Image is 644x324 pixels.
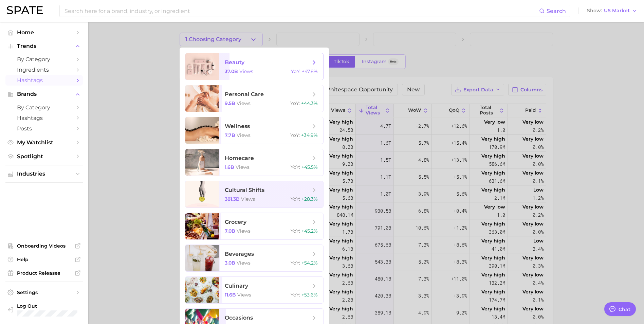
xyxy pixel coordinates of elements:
[301,100,318,106] span: +44.3%
[5,301,83,319] a: Log out. Currently logged in with e-mail CSnow@ulta.com.
[301,260,318,266] span: +54.2%
[5,75,83,86] a: Hashtags
[236,164,250,170] span: views
[17,139,71,146] span: My Watchlist
[5,241,83,251] a: Onboarding Videos
[225,68,238,74] span: 37.0b
[64,5,539,17] input: Search here for a brand, industry, or ingredient
[237,132,251,138] span: views
[291,68,300,74] span: YoY :
[5,123,83,134] a: Posts
[5,151,83,162] a: Spotlight
[17,270,71,276] span: Product Releases
[547,8,566,14] span: Search
[225,228,235,234] span: 7.0b
[5,54,83,65] a: by Category
[17,171,71,177] span: Industries
[237,100,251,106] span: views
[301,164,318,170] span: +45.5%
[17,104,71,111] span: by Category
[301,132,318,138] span: +34.9%
[225,164,234,170] span: 1.6b
[225,292,236,298] span: 11.6b
[291,260,300,266] span: YoY :
[17,67,71,73] span: Ingredients
[5,169,83,179] button: Industries
[225,155,254,161] span: homecare
[5,41,83,51] button: Trends
[585,6,639,15] button: ShowUS Market
[290,132,300,138] span: YoY :
[225,314,253,321] span: occasions
[291,164,300,170] span: YoY :
[225,196,240,202] span: 381.3b
[17,43,71,49] span: Trends
[5,27,83,38] a: Home
[17,77,71,84] span: Hashtags
[5,65,83,75] a: Ingredients
[5,287,83,298] a: Settings
[301,196,318,202] span: +28.3%
[302,68,318,74] span: +47.8%
[290,100,300,106] span: YoY :
[5,268,83,278] a: Product Releases
[17,256,71,263] span: Help
[225,100,235,106] span: 9.5b
[587,9,602,13] span: Show
[237,292,251,298] span: views
[5,102,83,113] a: by Category
[5,89,83,99] button: Brands
[225,91,264,97] span: personal care
[225,283,248,289] span: culinary
[17,243,71,249] span: Onboarding Videos
[241,196,255,202] span: views
[17,303,77,309] span: Log Out
[17,56,71,62] span: by Category
[5,137,83,148] a: My Watchlist
[237,228,251,234] span: views
[5,113,83,123] a: Hashtags
[17,289,71,295] span: Settings
[301,228,318,234] span: +45.2%
[225,251,254,257] span: beverages
[225,260,235,266] span: 3.0b
[604,9,630,13] span: US Market
[225,187,264,193] span: cultural shifts
[291,228,300,234] span: YoY :
[225,132,235,138] span: 7.7b
[239,68,253,74] span: views
[225,123,250,129] span: wellness
[17,125,71,132] span: Posts
[291,196,300,202] span: YoY :
[17,115,71,121] span: Hashtags
[225,219,246,225] span: grocery
[17,153,71,160] span: Spotlight
[301,292,318,298] span: +53.6%
[291,292,300,298] span: YoY :
[225,59,244,66] span: beauty
[7,6,43,14] img: SPATE
[5,254,83,265] a: Help
[17,91,71,97] span: Brands
[237,260,251,266] span: views
[17,29,71,36] span: Home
